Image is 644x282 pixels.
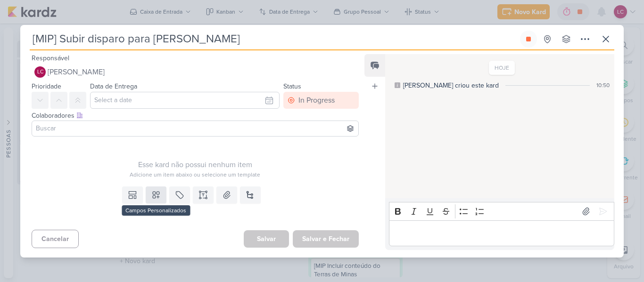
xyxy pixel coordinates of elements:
label: Prioridade [32,82,61,90]
div: In Progress [298,95,335,106]
div: Parar relógio [525,35,532,43]
p: LC [37,70,43,75]
label: Data de Entrega [90,82,137,90]
div: Esse kard não possui nenhum item [32,159,359,170]
div: Campos Personalizados [122,205,190,216]
input: Buscar [34,123,356,134]
label: Responsável [32,54,69,62]
div: Editor toolbar [389,202,614,220]
span: [PERSON_NAME] [48,66,105,78]
button: In Progress [283,92,359,109]
button: Cancelar [32,230,79,248]
input: Kard Sem Título [30,31,518,48]
button: LC [PERSON_NAME] [32,64,359,81]
div: Colaboradores [32,111,359,121]
input: Select a date [90,92,280,109]
label: Status [283,82,301,90]
div: Editor editing area: main [389,220,614,246]
div: Adicione um item abaixo ou selecione um template [32,170,359,179]
div: 10:50 [596,81,610,89]
div: Laís Costa [34,66,46,78]
div: [PERSON_NAME] criou este kard [403,81,499,90]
